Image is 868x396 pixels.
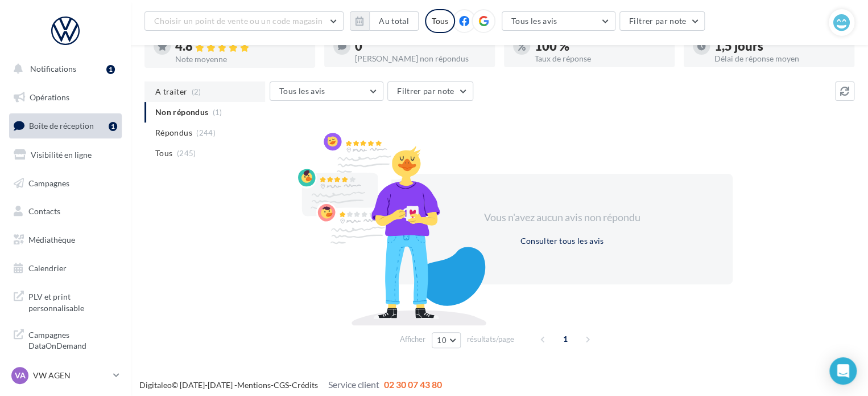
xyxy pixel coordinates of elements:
[515,234,608,248] button: Consulter tous les avis
[7,322,124,356] a: Campagnes DataOnDemand
[355,40,486,52] div: 0
[350,11,419,31] button: Au total
[535,55,666,63] div: Taux de réponse
[192,87,201,96] span: (2)
[155,86,187,97] span: A traiter
[177,149,196,158] span: (245)
[175,40,306,53] div: 4.8
[155,148,172,159] span: Tous
[556,330,574,348] span: 1
[237,380,271,390] a: Mentions
[400,334,425,345] span: Afficher
[196,128,216,137] span: (244)
[28,206,60,216] span: Contacts
[9,365,122,386] a: VA VW AGEN
[139,380,172,390] a: Digitaleo
[7,85,124,109] a: Opérations
[15,370,26,381] span: VA
[33,370,109,381] p: VW AGEN
[387,81,473,101] button: Filtrer par note
[175,55,306,63] div: Note moyenne
[139,380,442,390] span: © [DATE]-[DATE] - - -
[154,16,323,26] span: Choisir un point de vente ou un code magasin
[714,55,845,63] div: Délai de réponse moyen
[28,263,67,273] span: Calendrier
[829,357,857,385] div: Open Intercom Messenger
[144,11,344,31] button: Choisir un point de vente ou un code magasin
[619,11,705,31] button: Filtrer par note
[535,40,666,52] div: 100 %
[502,11,615,31] button: Tous les avis
[270,81,383,101] button: Tous les avis
[155,127,192,138] span: Répondus
[437,336,447,345] span: 10
[369,11,419,31] button: Au total
[7,284,124,318] a: PLV et print personnalisable
[7,199,124,223] a: Contacts
[274,380,289,390] a: CGS
[7,228,124,252] a: Médiathèque
[30,64,76,74] span: Notifications
[467,334,514,345] span: résultats/page
[432,332,461,348] button: 10
[425,9,455,33] div: Tous
[7,256,124,280] a: Calendrier
[7,113,124,138] a: Boîte de réception1
[464,210,660,225] div: Vous n'avez aucun avis non répondu
[106,65,115,74] div: 1
[292,380,318,390] a: Crédits
[7,57,119,81] button: Notifications 1
[28,178,69,187] span: Campagnes
[355,55,486,63] div: [PERSON_NAME] non répondus
[384,379,442,390] span: 02 30 07 43 80
[279,86,325,96] span: Tous les avis
[28,327,117,352] span: Campagnes DataOnDemand
[328,379,379,390] span: Service client
[29,121,94,130] span: Boîte de réception
[7,172,124,195] a: Campagnes
[511,16,557,26] span: Tous les avis
[28,235,75,244] span: Médiathèque
[31,150,92,160] span: Visibilité en ligne
[109,122,117,131] div: 1
[7,143,124,167] a: Visibilité en ligne
[28,289,117,313] span: PLV et print personnalisable
[714,40,845,52] div: 1,5 jours
[30,92,69,102] span: Opérations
